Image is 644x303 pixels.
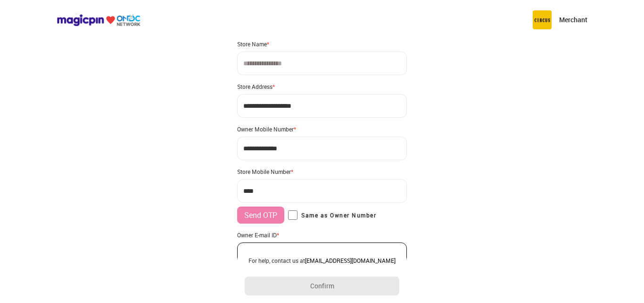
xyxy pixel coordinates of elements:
[245,257,399,264] div: For help, contact us at
[237,83,407,90] div: Store Address
[237,207,284,224] button: Send OTP
[533,10,552,29] img: circus.b677b59b.png
[237,125,407,133] div: Owner Mobile Number
[305,257,396,264] a: [EMAIL_ADDRESS][DOMAIN_NAME]
[559,15,587,25] p: Merchant
[237,40,407,48] div: Store Name
[237,231,407,239] div: Owner E-mail ID
[237,168,407,175] div: Store Mobile Number
[245,277,399,295] button: Confirm
[288,210,376,220] label: Same as Owner Number
[288,210,297,220] input: Same as Owner Number
[57,14,140,26] img: ondc-logo-new-small.8a59708e.svg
